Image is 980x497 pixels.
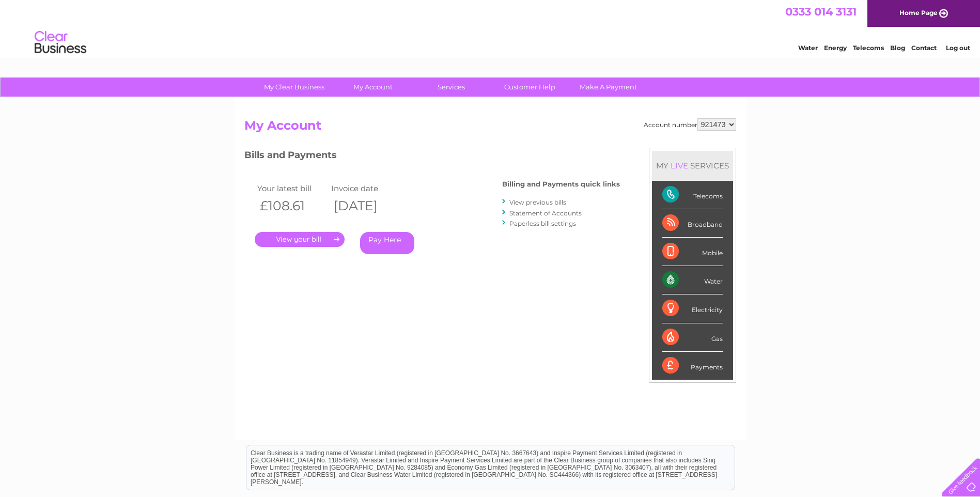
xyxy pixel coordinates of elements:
[255,181,329,195] td: Your latest bill
[662,294,723,323] div: Electricity
[662,352,723,380] div: Payments
[911,44,937,52] a: Contact
[946,44,970,52] a: Log out
[662,266,723,294] div: Water
[668,161,690,170] div: LIVE
[502,180,620,188] h4: Billing and Payments quick links
[798,44,818,52] a: Water
[34,27,87,58] img: logo.png
[824,44,847,52] a: Energy
[509,220,576,227] a: Paperless bill settings
[652,151,733,180] div: MY SERVICES
[785,5,857,18] a: 0333 014 3131
[255,232,345,247] a: .
[409,77,494,97] a: Services
[509,209,582,217] a: Statement of Accounts
[329,181,403,195] td: Invoice date
[662,238,723,266] div: Mobile
[662,209,723,238] div: Broadband
[662,181,723,209] div: Telecoms
[255,195,329,216] th: £108.61
[360,232,414,254] a: Pay Here
[853,44,884,52] a: Telecoms
[890,44,905,52] a: Blog
[330,77,415,97] a: My Account
[244,148,620,166] h3: Bills and Payments
[509,198,566,206] a: View previous bills
[329,195,403,216] th: [DATE]
[246,6,735,50] div: Clear Business is a trading name of Verastar Limited (registered in [GEOGRAPHIC_DATA] No. 3667643...
[566,77,651,97] a: Make A Payment
[252,77,337,97] a: My Clear Business
[244,118,736,138] h2: My Account
[487,77,572,97] a: Customer Help
[644,118,736,131] div: Account number
[662,323,723,352] div: Gas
